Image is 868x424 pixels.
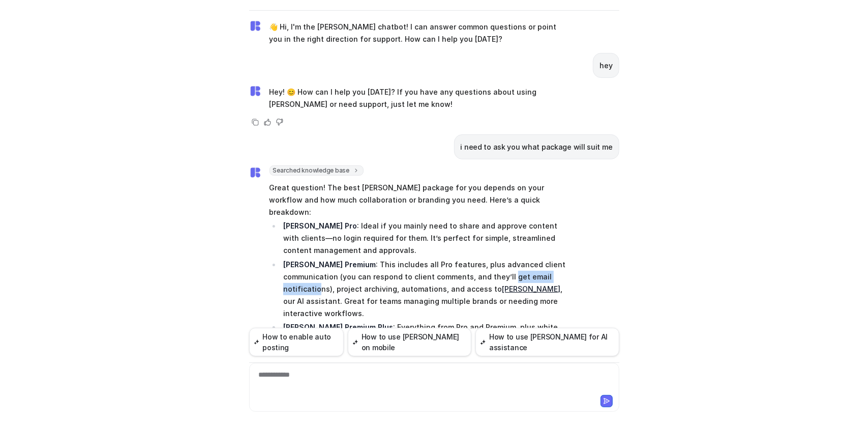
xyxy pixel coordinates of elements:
img: Widget [249,20,261,32]
p: hey [600,60,612,72]
p: : Ideal if you mainly need to share and approve content with clients—no login required for them. ... [283,220,566,257]
p: Great question! The best [PERSON_NAME] package for you depends on your workflow and how much coll... [270,182,567,218]
button: How to use [PERSON_NAME] on mobile [348,328,471,356]
p: Hey! 😊 How can I help you [DATE]? If you have any questions about using [PERSON_NAME] or need sup... [270,86,567,110]
p: i need to ask you what package will suit me [461,141,613,153]
strong: [PERSON_NAME] Premium [283,260,376,269]
img: Widget [249,166,261,179]
img: Widget [249,85,261,97]
strong: [PERSON_NAME] Pro [283,221,357,230]
button: How to enable auto posting [249,328,344,356]
a: [PERSON_NAME] [502,285,560,293]
span: Searched knowledge base [270,165,364,176]
p: : Everything from Pro and Premium, plus white labeling, custom branding, prioritized support, and... [283,321,566,346]
p: : This includes all Pro features, plus advanced client communication (you can respond to client c... [283,259,566,320]
strong: [PERSON_NAME] Premium Plus [283,323,393,331]
button: How to use [PERSON_NAME] for AI assistance [475,328,619,356]
p: 👋 Hi, I'm the [PERSON_NAME] chatbot! I can answer common questions or point you in the right dire... [270,21,567,45]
